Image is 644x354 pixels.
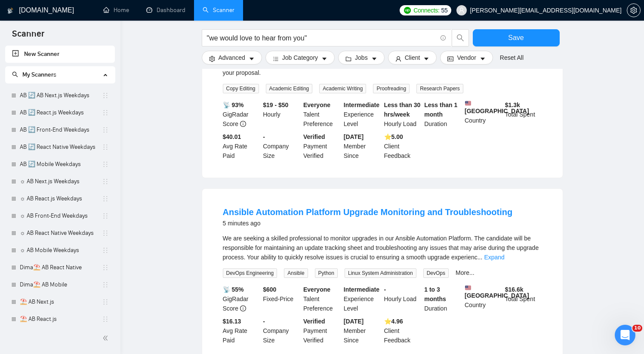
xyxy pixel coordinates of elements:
li: AB 🔄 AB Next.js Weekdays [5,87,115,104]
span: holder [102,264,109,271]
span: setting [627,7,640,14]
span: Advanced [219,53,245,62]
li: ☼ AB React Native Weekdays [5,225,115,242]
li: Dima⛱️ AB Mobile [5,276,115,293]
b: - [263,318,265,325]
img: 🇺🇸 [465,100,471,106]
a: More... [456,269,475,276]
div: Hourly Load [382,100,423,129]
img: upwork-logo.png [404,7,411,14]
img: 🇺🇸 [465,285,471,291]
span: caret-down [423,55,429,62]
span: caret-down [249,55,255,62]
div: Payment Verified [302,132,342,160]
span: holder [102,109,109,116]
b: 📡 55% [223,286,244,293]
button: search [452,29,469,46]
li: AB 🔄 React Native Weekdays [5,139,115,156]
li: ⛱️ AB React.js [5,311,115,328]
a: ☼ AB Front-End Weekdays [20,207,102,225]
b: Intermediate [344,286,379,293]
a: ☼ AB React Native Weekdays [20,225,102,242]
span: folder [345,55,351,62]
a: ⛱️ AB Next.js [20,293,102,311]
a: ☼ AB Next.js Weekdays [20,173,102,190]
span: search [452,34,468,42]
b: $16.13 [223,318,241,325]
div: Duration [422,100,463,129]
div: Country [463,100,503,129]
a: ☼ AB Mobile Weekdays [20,242,102,259]
div: Avg Rate Paid [221,132,262,160]
span: info-circle [240,121,246,127]
span: info-circle [441,35,446,41]
span: bars [273,55,279,62]
button: folderJobscaret-down [338,51,385,65]
div: Country [463,285,503,313]
div: GigRadar Score [221,100,262,129]
span: Client [405,53,420,62]
div: We are seeking a skilled professional to monitor upgrades in our Ansible Automation Platform. The... [223,234,542,262]
b: $ 600 [263,286,276,293]
span: holder [102,126,109,133]
li: New Scanner [5,46,115,63]
span: DevOps [423,268,449,278]
div: Client Feedback [382,317,423,345]
div: Client Feedback [382,132,423,160]
span: Research Papers [416,84,463,93]
span: search [12,71,18,77]
span: setting [209,55,215,62]
div: Talent Preference [302,100,342,129]
span: user [395,55,401,62]
span: holder [102,230,109,237]
div: GigRadar Score [221,285,262,313]
button: userClientcaret-down [388,51,437,65]
div: Hourly [261,100,302,129]
div: Total Spent [503,285,544,313]
div: Company Size [261,132,302,160]
span: holder [102,299,109,305]
a: Dima⛱️ AB React Native [20,259,102,276]
div: Member Since [342,317,382,345]
span: Linux System Administration [345,268,416,278]
span: holder [102,316,109,323]
span: DevOps Engineering [223,268,277,278]
span: idcard [447,55,453,62]
button: idcardVendorcaret-down [440,51,493,65]
b: Verified [303,318,325,325]
b: Intermediate [344,102,379,108]
span: user [459,7,465,13]
a: Ansible Automation Platform Upgrade Monitoring and Troubleshooting [223,207,513,217]
span: Vendor [457,53,476,62]
b: Everyone [303,286,330,293]
b: Less than 1 month [424,102,457,118]
div: Company Size [261,317,302,345]
div: Total Spent [503,100,544,129]
span: ... [478,254,483,261]
a: AB 🔄 React.js Weekdays [20,104,102,121]
a: AB 🔄 AB Next.js Weekdays [20,87,102,104]
li: ☼ AB Front-End Weekdays [5,207,115,225]
a: New Scanner [12,46,108,63]
b: 1 to 3 months [424,286,446,302]
span: Ansible [284,268,308,278]
div: Member Since [342,132,382,160]
li: AB 🔄 Mobile Weekdays [5,156,115,173]
a: searchScanner [203,6,234,14]
span: Job Category [282,53,318,62]
span: holder [102,212,109,219]
a: dashboardDashboard [146,6,185,14]
div: Experience Level [342,100,382,129]
b: [GEOGRAPHIC_DATA] [465,100,529,114]
button: Save [473,29,560,46]
b: [GEOGRAPHIC_DATA] [465,285,529,299]
span: holder [102,178,109,185]
span: holder [102,161,109,168]
li: ⛱️ AB Next.js [5,293,115,311]
span: caret-down [371,55,377,62]
img: logo [7,4,13,18]
span: 10 [632,325,642,332]
b: [DATE] [344,133,364,140]
a: AB 🔄 Mobile Weekdays [20,156,102,173]
span: Connects: [413,6,439,15]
